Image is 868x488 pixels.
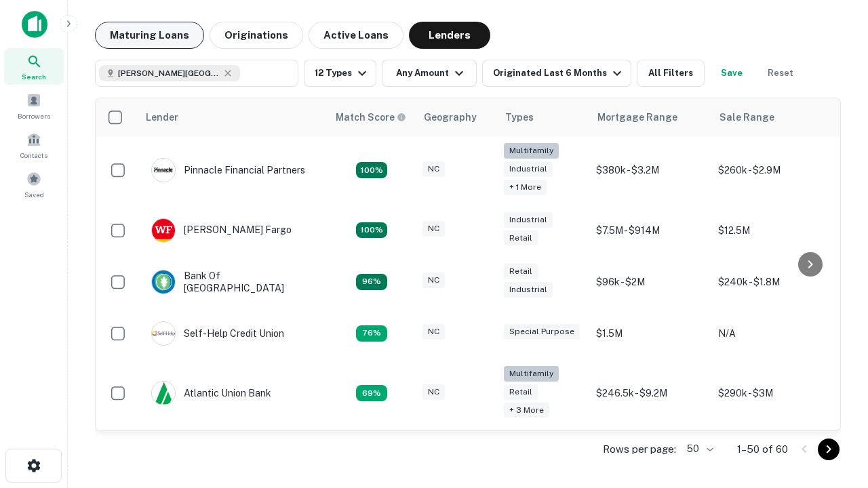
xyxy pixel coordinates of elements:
div: Atlantic Union Bank [151,381,271,405]
div: [PERSON_NAME] Fargo [151,218,292,243]
div: Originated Last 6 Months [493,65,625,81]
th: Lender [138,98,328,136]
div: Multifamily [504,366,559,382]
button: Lenders [409,22,490,49]
div: Matching Properties: 10, hasApolloMatch: undefined [356,385,387,401]
div: NC [422,384,445,400]
button: Originations [210,22,303,49]
div: Industrial [504,282,553,298]
div: Multifamily [504,143,559,159]
th: Geography [416,98,497,136]
a: Borrowers [4,87,64,124]
iframe: Chat Widget [800,380,868,445]
td: $12.5M [711,205,833,256]
img: picture [152,382,175,405]
span: Search [22,71,46,82]
span: Borrowers [18,110,50,121]
div: Geography [424,109,477,125]
div: Retail [504,230,538,246]
div: Matching Properties: 26, hasApolloMatch: undefined [356,162,387,178]
div: Industrial [504,212,553,228]
div: Special Purpose [504,324,580,340]
td: $260k - $2.9M [711,136,833,205]
p: Rows per page: [603,441,676,457]
img: picture [152,219,175,242]
img: picture [152,159,175,182]
button: Reset [759,60,802,87]
span: [PERSON_NAME][GEOGRAPHIC_DATA], [GEOGRAPHIC_DATA] [118,67,220,79]
button: Active Loans [309,22,403,49]
div: NC [422,324,445,340]
th: Capitalize uses an advanced AI algorithm to match your search with the best lender. The match sco... [328,98,416,136]
div: + 3 more [504,403,549,418]
th: Sale Range [711,98,833,136]
a: Contacts [4,127,64,163]
button: All Filters [637,60,705,87]
button: 12 Types [304,60,376,87]
button: Save your search to get updates of matches that match your search criteria. [710,60,753,87]
td: N/A [711,308,833,359]
span: Contacts [20,150,47,161]
div: Matching Properties: 15, hasApolloMatch: undefined [356,222,387,239]
div: Bank Of [GEOGRAPHIC_DATA] [151,270,314,294]
img: capitalize-icon.png [22,11,47,38]
th: Types [497,98,589,136]
div: Mortgage Range [597,109,677,125]
div: 50 [682,439,715,459]
a: Saved [4,166,64,203]
td: $96k - $2M [589,256,711,308]
button: Go to next page [818,439,840,460]
p: 1–50 of 60 [737,441,788,457]
th: Mortgage Range [589,98,711,136]
img: picture [152,270,175,293]
div: NC [422,161,445,177]
div: Self-help Credit Union [151,321,284,346]
td: $1.5M [589,308,711,359]
div: Matching Properties: 11, hasApolloMatch: undefined [356,325,387,342]
td: $246.5k - $9.2M [589,359,711,428]
td: $290k - $3M [711,359,833,428]
div: Capitalize uses an advanced AI algorithm to match your search with the best lender. The match sco... [336,110,406,125]
div: NC [422,272,445,288]
span: Saved [24,189,44,200]
button: Any Amount [382,60,477,87]
div: Matching Properties: 14, hasApolloMatch: undefined [356,274,387,290]
div: Retail [504,264,538,279]
div: Industrial [504,161,553,177]
div: NC [422,221,445,237]
button: Maturing Loans [95,22,204,49]
img: picture [152,322,175,345]
div: + 1 more [504,180,547,195]
td: $240k - $1.8M [711,256,833,308]
a: Search [4,48,64,85]
div: Types [505,109,534,125]
td: $380k - $3.2M [589,136,711,205]
td: $7.5M - $914M [589,205,711,256]
div: Retail [504,384,538,400]
h6: Match Score [336,110,403,125]
button: Originated Last 6 Months [482,60,631,87]
div: Sale Range [719,109,774,125]
div: Lender [146,109,178,125]
div: Pinnacle Financial Partners [151,158,305,182]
